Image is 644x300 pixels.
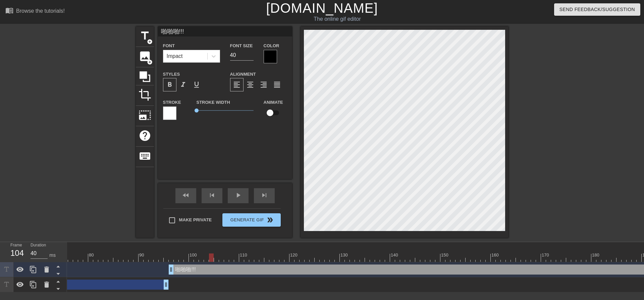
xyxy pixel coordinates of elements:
[179,81,187,89] span: format_italic
[166,81,174,89] span: format_bold
[260,81,268,89] span: format_align_right
[163,281,169,288] span: drag_handle
[182,191,190,199] span: fast_rewind
[168,266,174,273] span: drag_handle
[139,88,151,101] span: crop
[230,43,253,49] label: Font Size
[139,150,151,162] span: keyboard
[264,99,283,106] label: Animate
[554,3,640,16] button: Send Feedback/Suggestion
[441,252,449,258] div: 150
[193,81,201,89] span: format_underline
[208,191,216,199] span: skip_previous
[5,6,13,14] span: menu_book
[10,247,20,259] div: 104
[233,81,241,89] span: format_align_left
[139,252,145,258] div: 90
[260,191,268,199] span: skip_next
[147,39,153,45] span: add_circle
[222,213,280,227] button: Generate Gif
[139,50,151,63] span: image
[264,43,279,49] label: Color
[190,252,198,258] div: 100
[559,5,635,14] span: Send Feedback/Suggestion
[340,252,349,258] div: 130
[542,252,550,258] div: 170
[240,252,248,258] div: 110
[273,81,281,89] span: format_align_justify
[167,52,183,60] div: Impact
[163,43,175,49] label: Font
[266,216,274,224] span: double_arrow
[491,252,500,258] div: 160
[5,242,25,261] div: Frame
[139,129,151,142] span: help
[16,8,65,14] div: Browse the tutorials!
[139,29,151,42] span: title
[391,252,399,258] div: 140
[163,71,180,78] label: Styles
[89,252,95,258] div: 80
[266,1,378,15] a: [DOMAIN_NAME]
[234,191,242,199] span: play_arrow
[49,252,56,259] div: ms
[225,216,278,224] span: Generate Gif
[197,99,230,106] label: Stroke Width
[246,81,254,89] span: format_align_center
[592,252,600,258] div: 180
[31,243,46,247] label: Duration
[163,99,181,106] label: Stroke
[139,109,151,122] span: photo_size_select_large
[290,252,299,258] div: 120
[5,6,65,17] a: Browse the tutorials!
[218,15,457,23] div: The online gif editor
[230,71,256,78] label: Alignment
[179,217,212,223] span: Make Private
[147,59,153,65] span: add_circle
